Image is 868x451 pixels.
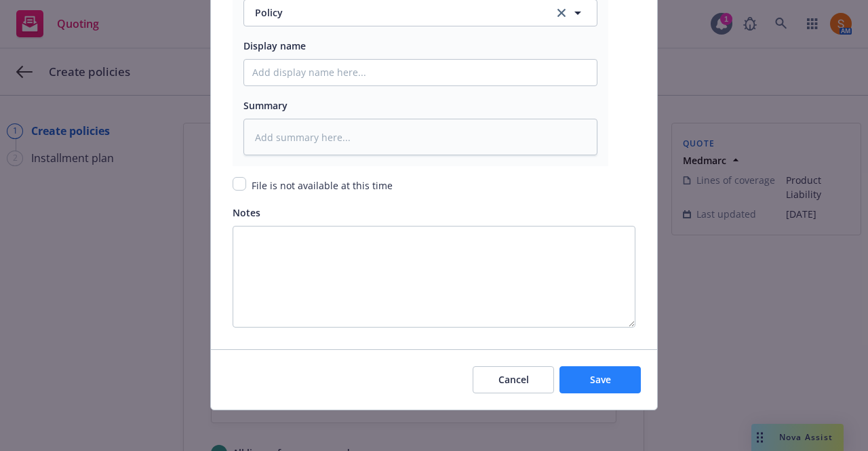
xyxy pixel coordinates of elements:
[559,366,641,393] button: Save
[243,99,288,112] span: Summary
[244,60,597,85] input: Add display name here...
[233,206,260,219] span: Notes
[243,39,306,52] span: Display name
[498,373,529,386] span: Cancel
[255,5,538,20] span: Policy
[553,5,570,21] a: clear selection
[590,373,611,386] span: Save
[252,179,393,192] span: File is not available at this time
[473,366,554,393] button: Cancel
